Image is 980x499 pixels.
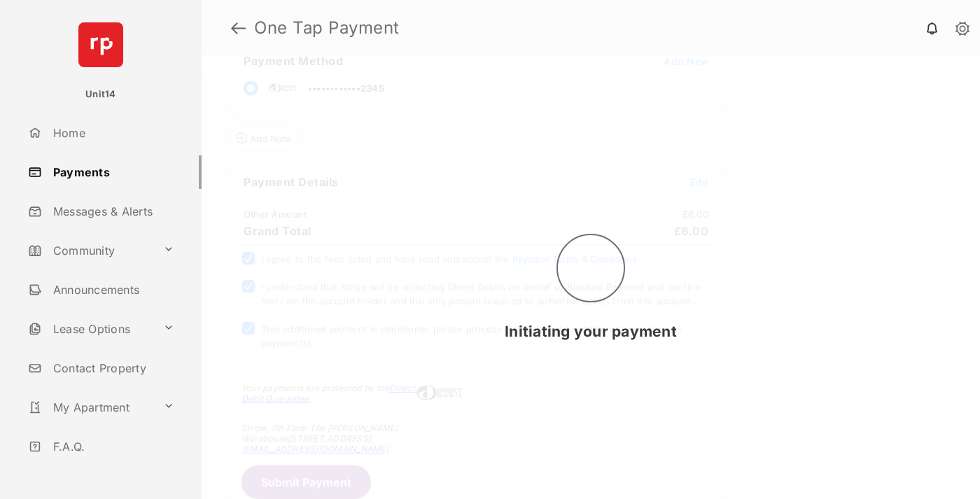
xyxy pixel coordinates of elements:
[22,351,202,385] a: Contact Property
[505,323,677,340] span: Initiating your payment
[22,312,157,346] a: Lease Options
[22,116,202,150] a: Home
[22,391,157,424] a: My Apartment
[22,155,202,189] a: Payments
[254,20,400,36] strong: One Tap Payment
[85,87,116,101] p: Unit14
[22,234,157,267] a: Community
[22,195,202,228] a: Messages & Alerts
[78,22,123,67] img: svg+xml;base64,PHN2ZyB4bWxucz0iaHR0cDovL3d3dy53My5vcmcvMjAwMC9zdmciIHdpZHRoPSI2NCIgaGVpZ2h0PSI2NC...
[22,273,202,307] a: Announcements
[22,430,202,463] a: F.A.Q.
